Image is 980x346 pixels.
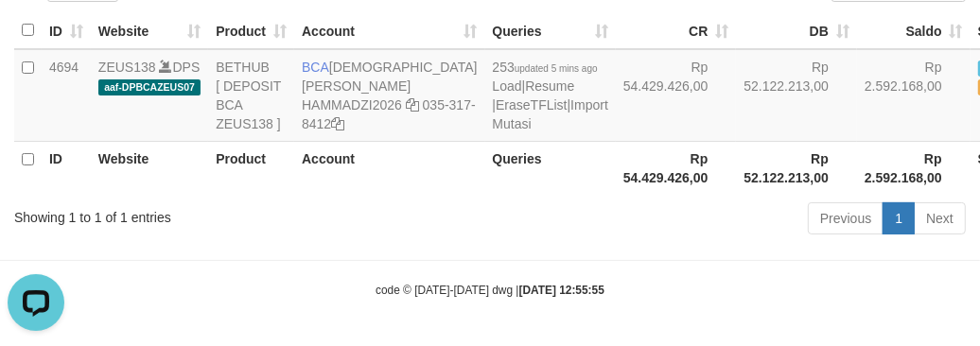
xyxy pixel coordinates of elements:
a: ZEUS138 [98,60,156,75]
td: 4694 [42,49,91,142]
a: HAMMADZI2026 [302,97,402,112]
th: Account [294,141,484,195]
th: Website: activate to sort column ascending [91,12,208,49]
th: Website [91,141,208,195]
th: Saldo: activate to sort column ascending [857,12,971,49]
a: 1 [883,202,915,234]
th: DB: activate to sort column ascending [736,12,857,49]
th: Product: activate to sort column ascending [208,12,294,49]
th: ID: activate to sort column ascending [42,12,91,49]
th: Queries [485,141,616,195]
div: Showing 1 to 1 of 1 entries [14,200,394,227]
span: BCA [302,60,329,75]
td: Rp 2.592.168,00 [857,49,971,142]
strong: [DATE] 12:55:55 [519,284,604,297]
a: Copy 0353178412 to clipboard [331,116,344,131]
th: Rp 2.592.168,00 [857,141,971,195]
td: [DEMOGRAPHIC_DATA][PERSON_NAME] 035-317-8412 [294,49,484,142]
td: Rp 54.429.426,00 [616,49,737,142]
th: CR: activate to sort column ascending [616,12,737,49]
th: Rp 52.122.213,00 [736,141,857,195]
td: Rp 52.122.213,00 [736,49,857,142]
a: Resume [525,78,574,94]
a: Import Mutasi [493,97,608,131]
th: Rp 54.429.426,00 [616,141,737,195]
a: Next [914,202,966,234]
a: Copy HAMMADZI2026 to clipboard [406,97,419,112]
a: EraseTFList [496,97,567,112]
a: Previous [808,202,884,234]
span: updated 5 mins ago [515,63,598,74]
th: Account: activate to sort column ascending [294,12,484,49]
td: DPS [91,49,208,142]
span: 253 [493,60,598,75]
span: | | | [493,60,608,131]
button: Open LiveChat chat widget [8,8,64,64]
th: Product [208,141,294,195]
a: Load [493,78,522,94]
small: code © [DATE]-[DATE] dwg | [376,284,604,297]
th: Queries: activate to sort column ascending [485,12,616,49]
th: ID [42,141,91,195]
span: aaf-DPBCAZEUS07 [98,79,201,95]
td: BETHUB [ DEPOSIT BCA ZEUS138 ] [208,49,294,142]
